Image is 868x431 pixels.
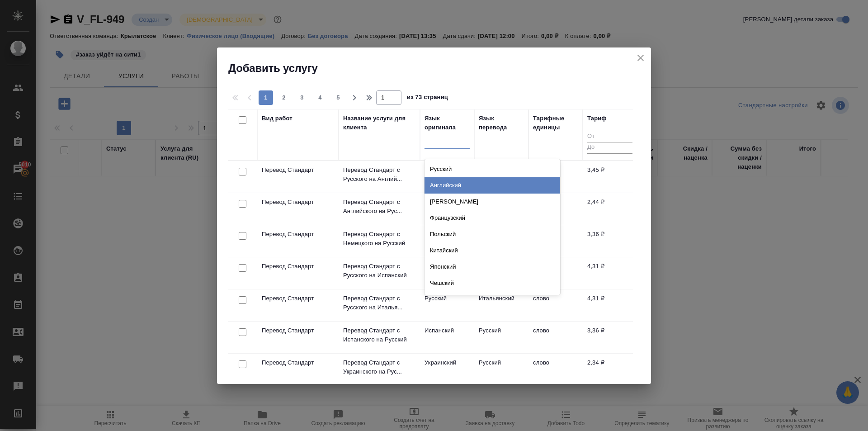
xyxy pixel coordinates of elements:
button: 5 [331,90,345,105]
input: От [587,131,632,142]
td: слово [528,354,583,385]
td: 3,45 ₽ [583,161,637,193]
td: слово [528,322,583,353]
p: Перевод Стандарт [262,198,334,207]
button: 4 [313,90,327,105]
td: 3,36 ₽ [583,322,637,353]
td: 2,34 ₽ [583,354,637,385]
td: [PERSON_NAME] [420,225,474,257]
div: Тариф [587,114,607,123]
td: Украинский [420,354,474,385]
td: слово [528,289,583,321]
td: Итальянский [474,289,528,321]
div: Японский [425,259,560,275]
td: Русский [420,161,474,193]
span: 5 [331,93,345,102]
div: Язык оригинала [425,114,470,132]
div: [PERSON_NAME] [425,194,560,210]
input: До [587,142,632,153]
td: 4,31 ₽ [583,289,637,321]
span: 2 [277,93,291,102]
button: 2 [277,90,291,105]
div: Вид работ [262,114,292,123]
td: 4,31 ₽ [583,257,637,289]
p: Перевод Стандарт [262,262,334,271]
button: close [634,51,647,65]
p: Перевод Стандарт с Немецкого на Русский [343,230,415,248]
td: 2,44 ₽ [583,193,637,225]
td: Русский [474,354,528,385]
p: Перевод Стандарт с Русского на Италья... [343,294,415,312]
p: Перевод Стандарт [262,358,334,367]
button: 3 [295,90,309,105]
p: Перевод Стандарт с Английского на Рус... [343,198,415,216]
p: Перевод Стандарт с Украинского на Рус... [343,358,415,376]
span: 4 [313,93,327,102]
div: Французский [425,210,560,226]
td: Русский [420,289,474,321]
div: Китайский [425,242,560,259]
div: Русский [425,161,560,177]
div: Чешский [425,275,560,291]
div: Польский [425,226,560,242]
td: Русский [420,257,474,289]
div: Сербский [425,291,560,308]
td: Испанский [420,322,474,353]
div: Название услуги для клиента [343,114,415,132]
p: Перевод Стандарт с Русского на Англий... [343,166,415,184]
p: Перевод Стандарт [262,326,334,335]
p: Перевод Стандарт с Русского на Испанский [343,262,415,280]
p: Перевод Стандарт [262,166,334,175]
h2: Добавить услугу [228,61,651,76]
p: Перевод Стандарт [262,230,334,239]
p: Перевод Стандарт с Испанского на Русский [343,326,415,344]
td: Английский [420,193,474,225]
div: Английский [425,177,560,194]
p: Перевод Стандарт [262,294,334,303]
div: Язык перевода [479,114,524,132]
td: Русский [474,322,528,353]
div: Тарифные единицы [533,114,578,132]
span: 3 [295,93,309,102]
span: из 73 страниц [407,92,448,105]
td: 3,36 ₽ [583,225,637,257]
